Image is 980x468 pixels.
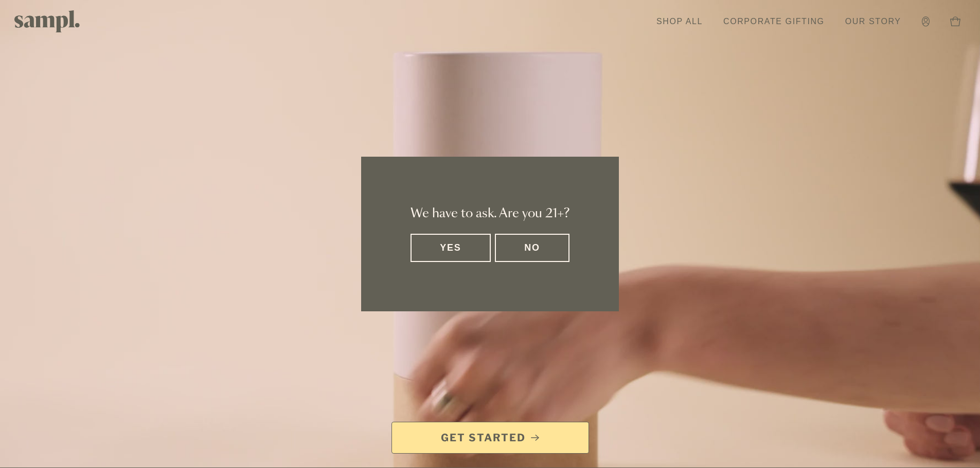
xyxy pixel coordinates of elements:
[718,10,830,33] a: Corporate Gifting
[441,430,526,445] span: Get Started
[391,422,589,454] a: Get Started
[840,10,906,33] a: Our Story
[14,10,80,32] img: Sampl logo
[651,10,708,33] a: Shop All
